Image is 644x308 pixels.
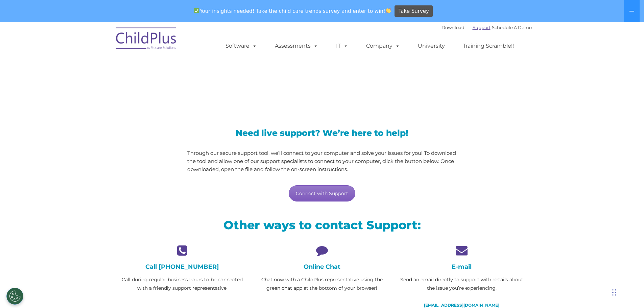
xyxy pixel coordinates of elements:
[113,23,180,56] img: ChildPlus by Procare Solutions
[187,129,457,137] h3: Need live support? We’re here to help!
[118,276,247,292] p: Call during regular business hours to be connected with a friendly support representative.
[6,288,23,305] button: Cookies Settings
[257,276,387,292] p: Chat now with a ChildPlus representative using the green chat app at the bottom of your browser!
[442,25,532,30] font: |
[442,25,464,30] a: Download
[118,263,247,270] h4: Call [PHONE_NUMBER]
[187,149,457,173] p: Through our secure support tool, we’ll connect to your computer and solve your issues for you! To...
[397,263,526,270] h4: E-mail
[118,217,527,233] h2: Other ways to contact Support:
[257,263,387,270] h4: Online Chat
[386,8,391,13] img: 👏
[424,303,499,308] a: [EMAIL_ADDRESS][DOMAIN_NAME]
[219,39,264,53] a: Software
[289,185,355,202] a: Connect with Support
[399,5,429,17] span: Take Survey
[456,39,521,53] a: Training Scramble!!
[492,25,532,30] a: Schedule A Demo
[268,39,325,53] a: Assessments
[395,5,433,17] a: Take Survey
[473,25,491,30] a: Support
[194,8,199,13] img: ✅
[533,235,644,308] iframe: Chat Widget
[329,39,355,53] a: IT
[359,39,407,53] a: Company
[118,71,371,92] span: LiveSupport with SplashTop
[612,282,616,303] div: Drag
[191,4,394,18] span: Your insights needed! Take the child care trends survey and enter to win!
[411,39,452,53] a: University
[397,276,526,292] p: Send an email directly to support with details about the issue you’re experiencing.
